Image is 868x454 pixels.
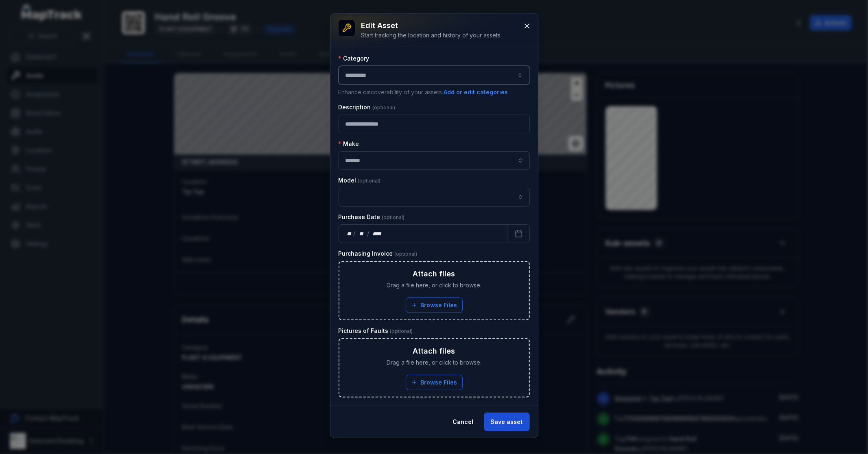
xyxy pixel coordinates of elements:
[406,375,463,390] button: Browse Files
[446,413,481,431] button: Cancel
[339,250,418,258] label: Purchasing Invoice
[339,54,370,63] label: Category
[356,230,367,238] div: month,
[387,281,481,289] span: Drag a file here, or click to browse.
[339,176,381,185] label: Model
[508,224,530,243] button: Calendar
[367,230,370,238] div: /
[444,88,509,97] button: Add or edit categories
[484,413,530,431] button: Save asset
[370,230,385,238] div: year,
[339,188,530,206] input: asset-edit:cf[68832b05-6ea9-43b4-abb7-d68a6a59beaf]-label
[387,358,481,367] span: Drag a file here, or click to browse.
[361,20,502,31] h3: Edit asset
[339,213,405,221] label: Purchase Date
[339,151,530,170] input: asset-edit:cf[09246113-4bcc-4687-b44f-db17154807e5]-label
[339,327,413,335] label: Pictures of Faults
[413,268,455,280] h3: Attach files
[406,298,463,313] button: Browse Files
[339,88,530,97] p: Enhance discoverability of your assets.
[361,31,502,39] div: Start tracking the location and history of your assets.
[345,230,354,238] div: day,
[339,103,396,111] label: Description
[353,230,356,238] div: /
[413,345,455,357] h3: Attach files
[339,140,359,148] label: Make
